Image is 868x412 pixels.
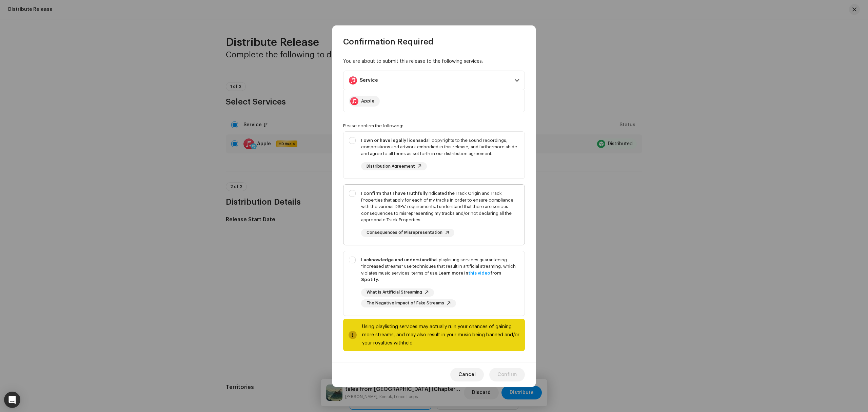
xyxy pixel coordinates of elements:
div: all copyrights to the sound recordings, compositions and artwork embodied in this release, and fu... [361,137,519,157]
p-accordion-content: Service [343,90,525,112]
p-accordion-header: Service [343,71,525,90]
span: Consequences of Misrepresentation [367,230,442,235]
p-togglebutton: I own or have legally licensedall copyrights to the sound recordings, compositions and artwork em... [343,131,525,179]
span: Cancel [458,368,476,381]
div: Open Intercom Messenger [4,392,20,408]
strong: I confirm that I have truthfully [361,191,428,195]
span: Confirm [497,368,517,381]
strong: Learn more in from Spotify. [361,271,501,282]
p-togglebutton: I confirm that I have truthfullyindicated the Track Origin and Track Properties that apply for ea... [343,184,525,245]
strong: I acknowledge and understand [361,258,430,262]
div: indicated the Track Origin and Track Properties that apply for each of my tracks in order to ensu... [361,190,519,223]
p-togglebutton: I acknowledge and understandthat playlisting services guaranteeing "increased streams" use techni... [343,251,525,316]
div: Using playlisting services may actually ruin your chances of gaining more streams, and may also r... [362,323,519,347]
button: Cancel [450,368,484,381]
div: Apple [361,98,374,104]
div: Please confirm the following: [343,123,525,129]
span: What is Artificial Streaming [367,290,422,295]
button: Confirm [489,368,525,381]
strong: I own or have legally licensed [361,138,426,143]
div: You are about to submit this release to the following services: [343,58,525,65]
span: The Negative Impact of Fake Streams [367,301,444,305]
span: Distribution Agreement [367,164,415,169]
div: Service [360,78,378,83]
a: this video [468,271,490,275]
div: that playlisting services guaranteeing "increased streams" use techniques that result in artifici... [361,257,519,283]
span: Confirmation Required [343,36,434,47]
